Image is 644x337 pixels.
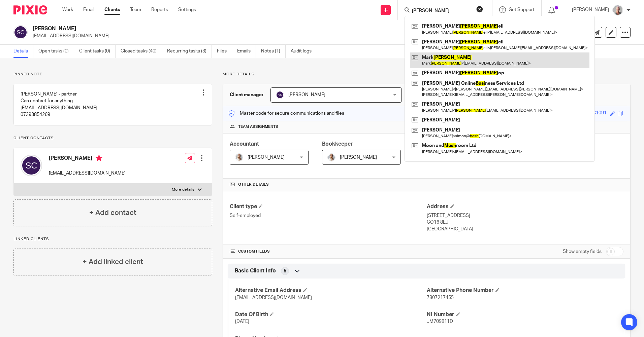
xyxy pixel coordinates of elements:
[509,7,535,12] span: Get Support
[49,170,126,177] p: [EMAIL_ADDRESS][DOMAIN_NAME]
[49,155,126,163] h4: [PERSON_NAME]
[427,226,623,232] p: [GEOGRAPHIC_DATA]
[121,45,162,58] a: Closed tasks (40)
[237,45,256,58] a: Emails
[104,6,120,13] a: Clients
[238,124,278,129] span: Team assignments
[228,110,344,117] p: Master code for secure communications and files
[79,45,116,58] a: Client tasks (0)
[33,33,539,39] p: [EMAIL_ADDRESS][DOMAIN_NAME]
[13,5,47,14] img: Pixie
[151,6,168,13] a: Reports
[83,257,143,267] h4: + Add linked client
[38,45,74,58] a: Open tasks (0)
[21,155,42,176] img: svg%3E
[96,155,102,161] i: Primary
[340,155,377,160] span: [PERSON_NAME]
[261,45,286,58] a: Notes (1)
[230,141,259,147] span: Accountant
[13,136,212,141] p: Client contacts
[238,182,269,187] span: Other details
[427,219,623,226] p: CO16 8EJ
[235,267,276,274] span: Basic Client Info
[276,91,284,99] img: svg%3E
[288,92,325,97] span: [PERSON_NAME]
[230,249,426,254] h4: CUSTOM FIELDS
[291,45,317,58] a: Audit logs
[13,72,212,77] p: Pinned note
[89,208,136,218] h4: + Add contact
[235,153,243,161] img: IMG_9968.jpg
[427,319,453,324] span: JM709811D
[427,203,623,210] h4: Address
[62,6,73,13] a: Work
[13,25,28,39] img: svg%3E
[83,6,94,13] a: Email
[13,236,212,242] p: Linked clients
[572,6,609,13] p: [PERSON_NAME]
[235,319,249,324] span: [DATE]
[427,295,454,300] span: 7807217455
[322,141,353,147] span: Bookkeeper
[327,153,335,161] img: IMG_9968.jpg
[217,45,232,58] a: Files
[178,6,196,13] a: Settings
[223,72,631,77] p: More details
[612,5,623,15] img: KR%20update.jpg
[248,155,285,160] span: [PERSON_NAME]
[411,8,472,14] input: Search
[13,45,33,58] a: Details
[235,287,426,294] h4: Alternative Email Address
[130,6,141,13] a: Team
[284,268,286,274] span: 5
[476,6,483,12] button: Clear
[563,248,602,255] label: Show empty fields
[427,287,618,294] h4: Alternative Phone Number
[235,311,426,318] h4: Date Of Birth
[427,311,618,318] h4: NI Number
[427,212,623,219] p: [STREET_ADDRESS]
[230,212,426,219] p: Self-employed
[33,25,438,32] h2: [PERSON_NAME]
[167,45,212,58] a: Recurring tasks (3)
[230,91,264,98] h3: Client manager
[235,295,312,300] span: [EMAIL_ADDRESS][DOMAIN_NAME]
[172,187,194,192] p: More details
[230,203,426,210] h4: Client type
